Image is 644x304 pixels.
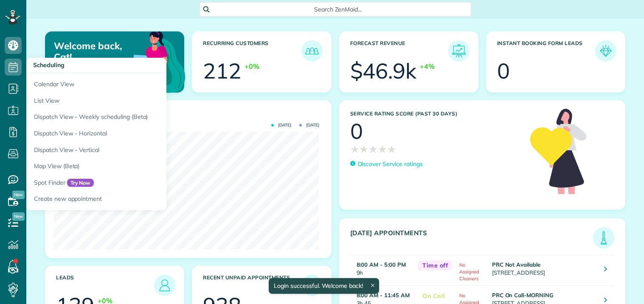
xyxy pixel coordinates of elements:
[56,275,154,296] h3: Leads
[26,73,239,93] a: Calendar View
[67,179,94,187] span: Try Now
[33,61,65,69] span: Scheduling
[350,121,363,142] div: 0
[12,191,25,199] span: New
[245,62,259,71] div: +0%
[26,175,239,191] a: Spot FinderTry Now
[350,160,423,169] a: Discover Service ratings
[299,123,319,127] span: [DATE]
[358,160,423,169] p: Discover Service ratings
[54,40,139,63] p: Welcome back, Cat!
[492,292,554,298] strong: PRC On Call-MORNING
[26,142,239,158] a: Dispatch View - Vertical
[490,255,598,285] td: [STREET_ADDRESS]
[350,111,522,117] h3: Service Rating score (past 30 days)
[203,40,301,62] h3: Recurring Customers
[156,277,173,294] img: icon_leads-1bed01f49abd5b7fead27621c3d59655bb73ed531f8eeb49469d10e621d6b896.png
[350,255,414,285] td: 9h
[105,22,187,104] img: dashboard_welcome-42a62b7d889689a78055ac9021e634bf52bae3f8056760290aed330b23ab8690.png
[378,142,387,157] span: ★
[350,60,417,82] div: $46.9k
[459,262,479,281] span: No Assigned Cleaners
[418,260,452,271] span: Time off
[387,142,397,157] span: ★
[359,142,368,157] span: ★
[26,191,239,210] a: Create new appointment
[497,40,595,62] h3: Instant Booking Form Leads
[368,142,378,157] span: ★
[271,123,291,127] span: [DATE]
[26,93,239,109] a: List View
[597,42,614,59] img: icon_form_leads-04211a6a04a5b2264e4ee56bc0799ec3eb69b7e499cbb523a139df1d13a81ae0.png
[56,111,323,119] h3: Actual Revenue this month
[12,212,25,221] span: New
[450,42,467,59] img: icon_forecast_revenue-8c13a41c7ed35a8dcfafea3cbb826a0462acb37728057bba2d056411b612bbbe.png
[350,229,593,248] h3: [DATE] Appointments
[350,40,448,62] h3: Forecast Revenue
[304,277,321,294] img: icon_unpaid_appointments-47b8ce3997adf2238b356f14209ab4cced10bd1f174958f3ca8f1d0dd7fffeee.png
[357,292,410,298] strong: 8:00 AM - 11:45 AM
[304,42,321,59] img: icon_recurring_customers-cf858462ba22bcd05b5a5880d41d6543d210077de5bb9ebc9590e49fd87d84ed.png
[26,125,239,142] a: Dispatch View - Horizontal
[350,142,360,157] span: ★
[26,158,239,175] a: Map View (Beta)
[418,291,450,301] span: On Call
[26,109,239,125] a: Dispatch View - Weekly scheduling (Beta)
[357,261,406,268] strong: 8:00 AM - 5:00 PM
[203,275,301,296] h3: Recent unpaid appointments
[492,261,540,268] strong: PRC Not Available
[595,229,612,246] img: icon_todays_appointments-901f7ab196bb0bea1936b74009e4eb5ffbc2d2711fa7634e0d609ed5ef32b18b.png
[203,60,241,82] div: 212
[497,60,510,82] div: 0
[269,278,379,294] div: Login successful. Welcome back!
[420,62,435,71] div: +4%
